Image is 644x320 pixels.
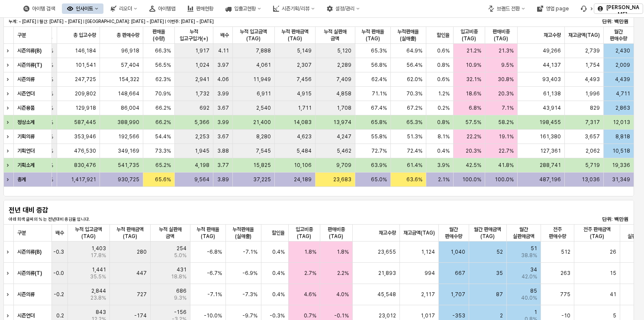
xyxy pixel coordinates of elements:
[294,176,312,183] span: 24,189
[3,173,15,186] div: Expand row
[155,147,171,154] span: 73.3%
[586,90,600,97] span: 1,996
[195,90,209,97] span: 1,732
[74,162,96,169] span: 830,476
[371,104,387,111] span: 67.4%
[541,147,561,154] span: 127,361
[451,248,465,255] span: 1,040
[437,32,450,39] span: 할인율
[90,252,106,259] span: 17.8%
[443,226,465,240] span: 월간 판매수량
[540,162,561,169] span: 288,741
[217,104,229,111] span: 3.67
[499,133,514,140] span: 19.1%
[53,270,64,277] span: -0.0
[217,162,229,169] span: 3.77
[521,252,537,259] span: 38.8%
[256,133,271,140] span: 8,280
[578,226,616,240] span: 전주 판매금액(TAG)
[336,90,351,97] span: 4,858
[336,76,351,83] span: 7,409
[522,273,537,280] span: 42.0%
[335,6,354,12] div: 설정/관리
[406,119,422,126] span: 65.3%
[438,133,450,140] span: 8.1%
[613,119,630,126] span: 12,013
[394,28,422,42] span: 누적판매율(실매출)
[75,76,96,83] span: 247,725
[121,62,139,69] span: 57,404
[272,248,285,255] span: 0.4%
[438,176,450,183] span: 2.1%
[304,270,316,277] span: 2.7%
[371,176,387,183] span: 65.0%
[499,119,514,126] span: 58.2%
[297,62,312,69] span: 2,307
[546,6,569,12] div: 영업 page
[615,104,630,111] span: 2,863
[155,62,171,69] span: 56.5%
[577,216,628,223] p: 단위: 백만원
[3,284,15,305] div: Expand row
[337,62,351,69] span: 2,289
[437,76,450,83] span: 0.6%
[304,248,316,255] span: 1.8%
[178,28,209,42] span: 누적 입고구입가(+)
[467,133,481,140] span: 22.2%
[194,226,222,240] span: 누적 판매율(TAG)
[54,291,64,298] span: -0.2
[90,273,106,280] span: 35.5%
[544,90,561,97] span: 61,138
[117,119,139,126] span: 388,990
[75,104,96,111] span: 129,918
[337,133,351,140] span: 4,247
[121,104,139,111] span: 86,004
[105,3,142,14] div: 리오더
[498,76,514,83] span: 30.8%
[532,3,574,14] button: 영업 page
[91,245,106,252] span: 1,403
[3,115,15,129] div: Expand row
[217,147,229,154] span: 3.88
[3,130,15,144] div: Expand row
[3,87,15,101] div: Expand row
[582,176,600,183] span: 13,036
[220,32,229,39] span: 배수
[243,248,258,255] span: -7.1%
[540,133,561,140] span: 161,380
[3,144,15,158] div: Expand row
[465,119,481,126] span: 57.5%
[17,249,42,255] strong: 시즌의류(B)
[17,229,26,236] span: 구분
[195,133,209,140] span: 2,253
[615,62,630,69] span: 2,009
[293,119,312,126] span: 14,083
[118,176,139,183] span: 930,725
[467,47,481,54] span: 21.2%
[610,248,616,255] span: 26
[586,62,600,69] span: 1,754
[256,47,271,54] span: 7,888
[502,62,514,69] span: 9.5%
[586,47,600,54] span: 2,739
[605,4,639,18] p: [PERSON_NAME]
[118,162,139,169] span: 541,735
[17,32,26,39] span: 구분
[207,248,222,255] span: -6.8%
[17,162,35,168] strong: 기획소계
[543,76,561,83] span: 93,403
[585,133,600,140] span: 3,657
[177,245,187,252] span: 254
[182,3,219,14] button: 판매현황
[292,226,316,240] span: 입고비중(TAG)
[608,28,630,42] span: 월간 판매수량
[253,176,271,183] span: 37,225
[71,226,106,240] span: 누적 입고금액(TAG)
[147,28,171,42] span: 판매율(수량)
[278,28,312,42] span: 누적 판매금액(TAG)
[155,162,171,169] span: 65.2%
[437,162,450,169] span: 3.9%
[372,90,387,97] span: 71.1%
[294,162,312,169] span: 10,106
[121,47,139,54] span: 96,918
